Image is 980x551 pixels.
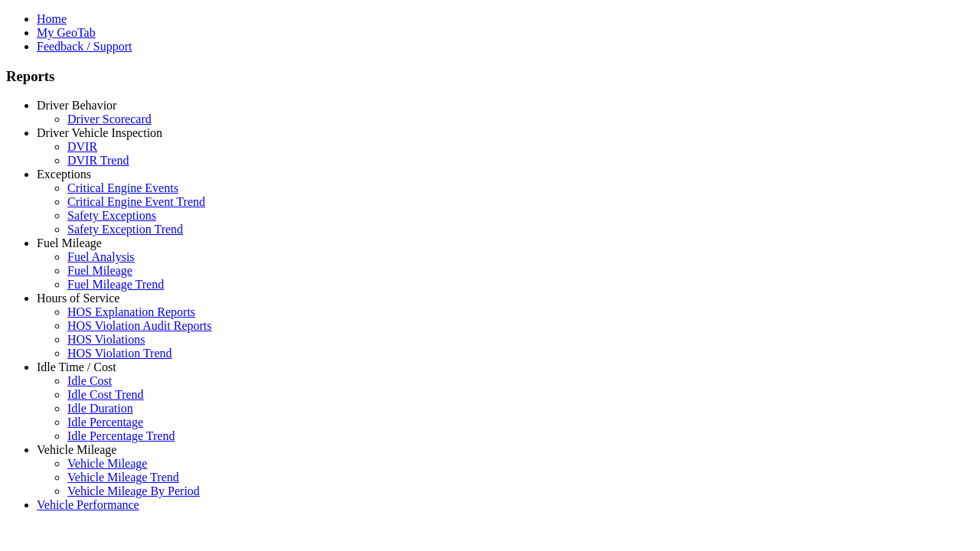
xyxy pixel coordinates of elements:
a: Critical Engine Event Trend [67,195,205,208]
a: Idle Duration [67,402,133,415]
a: HOS Violation Trend [67,347,172,360]
a: DVIR Trend [67,154,129,167]
a: Vehicle Performance [37,498,139,511]
a: Safety Exceptions [67,209,156,222]
a: Fuel Mileage Trend [67,278,164,291]
a: Fuel Mileage [67,264,132,277]
a: Vehicle Mileage By Period [67,484,200,497]
a: Home [37,12,67,25]
a: Idle Time / Cost [37,360,116,373]
a: Critical Engine Events [67,181,178,194]
h3: Reports [6,68,974,85]
a: My GeoTab [37,26,96,39]
a: HOS Violation Audit Reports [67,319,212,332]
a: Driver Behavior [37,99,116,112]
a: Hours of Service [37,292,119,305]
a: Fuel Analysis [67,250,135,263]
a: Fuel Mileage [37,236,102,249]
a: Exceptions [37,168,91,181]
a: Vehicle Mileage Trend [67,471,179,484]
a: Vehicle Mileage [37,443,116,456]
a: DVIR [67,140,97,153]
a: Idle Cost Trend [67,388,144,401]
a: HOS Explanation Reports [67,305,195,318]
a: HOS Violations [67,333,145,346]
a: Idle Cost [67,374,112,387]
a: Safety Exception Trend [67,223,183,236]
a: Vehicle Mileage [67,457,147,470]
a: Driver Vehicle Inspection [37,126,162,139]
a: Idle Percentage Trend [67,429,175,442]
a: Feedback / Support [37,40,132,53]
a: Driver Scorecard [67,112,152,126]
a: Idle Percentage [67,416,143,429]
